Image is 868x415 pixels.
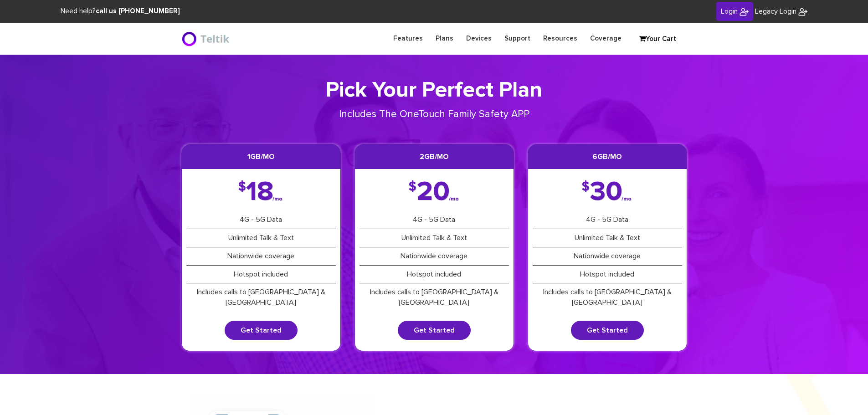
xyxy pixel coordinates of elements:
[740,7,749,16] img: BriteX
[721,8,738,15] span: Login
[308,108,560,122] p: Includes The OneTouch Family Safety APP
[238,183,283,202] div: 18
[182,144,340,169] h3: 1GB/mo
[409,183,460,202] div: 20
[360,283,509,312] li: Includes calls to [GEOGRAPHIC_DATA] & [GEOGRAPHIC_DATA]
[533,283,682,312] li: Includes calls to [GEOGRAPHIC_DATA] & [GEOGRAPHIC_DATA]
[360,229,509,247] li: Unlimited Talk & Text
[635,32,680,46] a: Your Cart
[582,183,590,192] span: $
[528,144,687,169] h3: 6GB/mo
[398,321,471,340] a: Get Started
[449,197,459,201] span: /mo
[96,8,180,15] strong: call us [PHONE_NUMBER]
[582,183,632,202] div: 30
[61,8,180,15] span: Need help?
[755,6,807,17] a: Legacy Login
[186,211,336,229] li: 4G - 5G Data
[186,247,336,266] li: Nationwide coverage
[181,77,687,104] h1: Pick Your Perfect Plan
[360,266,509,284] li: Hotspot included
[498,30,537,47] a: Support
[181,30,232,48] img: BriteX
[533,247,682,266] li: Nationwide coverage
[186,229,336,247] li: Unlimited Talk & Text
[533,229,682,247] li: Unlimited Talk & Text
[533,266,682,284] li: Hotspot included
[571,321,644,340] a: Get Started
[621,197,632,201] span: /mo
[387,30,429,47] a: Features
[186,266,336,284] li: Hotspot included
[360,211,509,229] li: 4G - 5G Data
[186,283,336,312] li: Includes calls to [GEOGRAPHIC_DATA] & [GEOGRAPHIC_DATA]
[755,8,796,15] span: Legacy Login
[460,30,498,47] a: Devices
[272,197,282,201] span: /mo
[798,7,807,16] img: BriteX
[429,30,460,47] a: Plans
[584,30,628,47] a: Coverage
[537,30,584,47] a: Resources
[409,183,416,192] span: $
[360,247,509,266] li: Nationwide coverage
[355,144,514,169] h3: 2GB/mo
[225,321,298,340] a: Get Started
[238,183,246,192] span: $
[533,211,682,229] li: 4G - 5G Data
